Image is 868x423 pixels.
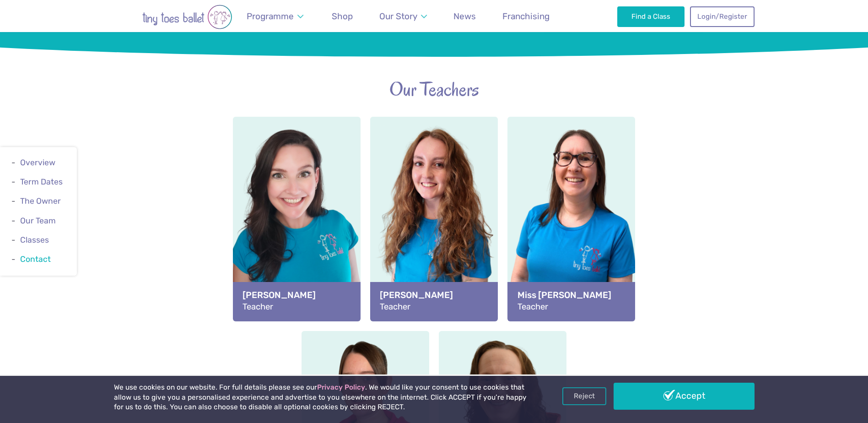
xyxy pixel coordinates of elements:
a: Our Story [375,5,431,27]
a: Reject [562,387,606,405]
a: Programme [243,5,308,27]
a: Accept [614,383,755,409]
span: News [453,11,476,22]
a: Our Team [20,216,56,225]
strong: [PERSON_NAME] [243,289,351,301]
span: Teacher [380,302,410,312]
p: We use cookies on our website. For full details please see our . We would like your consent to us... [114,383,530,412]
img: tiny toes ballet [114,5,260,29]
a: Login/Register [690,6,754,27]
strong: Miss [PERSON_NAME] [518,289,626,301]
a: Shop [328,5,357,27]
a: View full-size image [233,117,361,321]
span: Programme [247,11,294,22]
a: Privacy Policy [317,383,365,391]
a: Classes [20,235,49,244]
strong: [PERSON_NAME] [380,289,488,301]
a: Contact [20,255,51,264]
a: News [449,5,480,27]
h2: Our Teachers [164,77,704,102]
span: Teacher [243,302,273,312]
a: The Owner [20,197,61,206]
a: View full-size image [507,117,635,321]
span: Shop [332,11,353,22]
a: View full-size image [370,117,498,321]
a: Franchising [498,5,554,27]
a: Term Dates [20,177,63,186]
a: Overview [20,158,55,167]
a: Find a Class [617,6,685,27]
span: Franchising [502,11,550,22]
span: Our Story [379,11,417,22]
span: Teacher [518,302,548,312]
